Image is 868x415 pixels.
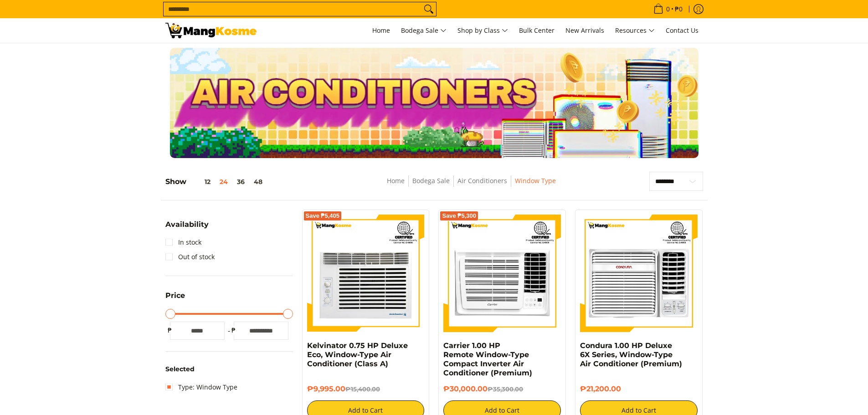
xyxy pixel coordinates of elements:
span: Contact Us [666,26,699,35]
span: 0 [665,6,671,12]
del: ₱15,400.00 [345,385,380,393]
h6: ₱21,200.00 [580,384,698,394]
a: Type: Window Type [165,380,237,395]
img: Condura 1.00 HP Deluxe 6X Series, Window-Type Air Conditioner (Premium) [580,215,698,332]
a: In stock [165,235,201,250]
span: New Arrivals [565,26,604,35]
span: Save ₱5,405 [306,213,340,219]
span: Resources [615,25,655,36]
span: Bodega Sale [401,25,447,36]
a: Out of stock [165,250,215,264]
nav: Main Menu [266,18,703,43]
button: 24 [215,178,232,185]
a: Condura 1.00 HP Deluxe 6X Series, Window-Type Air Conditioner (Premium) [580,341,682,368]
a: Contact Us [661,18,703,43]
a: Kelvinator 0.75 HP Deluxe Eco, Window-Type Air Conditioner (Class A) [307,341,408,368]
span: ₱0 [673,6,684,12]
a: Carrier 1.00 HP Remote Window-Type Compact Inverter Air Conditioner (Premium) [443,341,532,377]
h5: Show [165,177,267,186]
span: • [651,4,685,14]
summary: Open [165,292,185,306]
a: Home [368,18,395,43]
a: Bodega Sale [412,176,450,185]
button: 12 [186,178,215,185]
span: Home [372,26,390,35]
h6: ₱9,995.00 [307,384,425,394]
img: Kelvinator 0.75 HP Deluxe Eco, Window-Type Air Conditioner (Class A) [307,215,425,332]
a: Home [387,176,405,185]
span: Price [165,292,185,299]
a: Bulk Center [514,18,559,43]
a: New Arrivals [561,18,609,43]
img: Bodega Sale Aircon l Mang Kosme: Home Appliances Warehouse Sale Window Type [165,23,257,38]
span: ₱ [229,326,238,335]
button: 48 [249,178,267,185]
a: Air Conditioners [457,176,507,185]
a: Resources [611,18,659,43]
button: Search [421,2,436,16]
summary: Open [165,221,209,235]
span: ₱ [165,326,175,335]
span: Bulk Center [519,26,555,35]
img: Carrier 1.00 HP Remote Window-Type Compact Inverter Air Conditioner (Premium) [443,215,561,332]
a: Bodega Sale [396,18,451,43]
h6: Selected [165,365,293,374]
span: Save ₱5,300 [442,213,476,219]
button: 36 [232,178,249,185]
span: Shop by Class [457,25,508,36]
a: Shop by Class [453,18,513,43]
del: ₱35,300.00 [488,385,523,393]
span: Availability [165,221,209,228]
h6: ₱30,000.00 [443,384,561,394]
span: Window Type [515,175,556,187]
nav: Breadcrumbs [324,175,618,196]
